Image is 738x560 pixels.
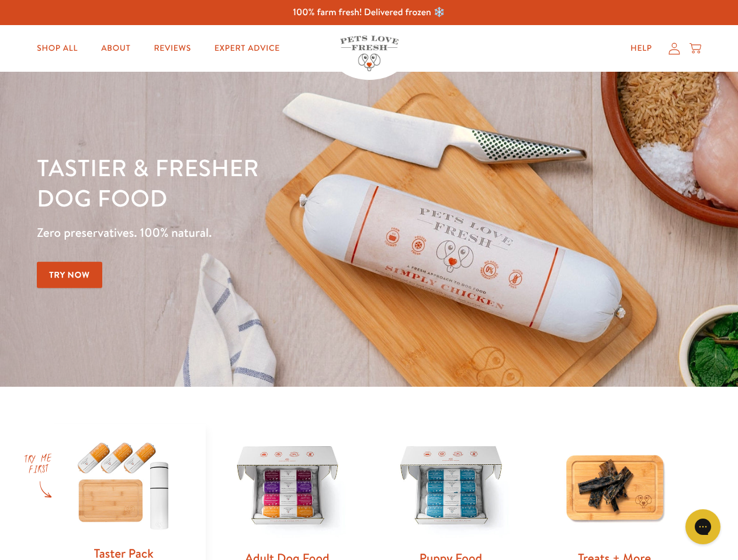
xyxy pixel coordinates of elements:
[144,37,200,60] a: Reviews
[621,37,661,60] a: Help
[205,37,289,60] a: Expert Advice
[37,222,480,243] p: Zero preservatives. 100% natural.
[37,152,480,213] h1: Tastier & fresher dog food
[680,505,726,548] iframe: Gorgias live chat messenger
[92,37,140,60] a: About
[37,262,102,288] a: Try Now
[27,37,87,60] a: Shop All
[340,36,399,71] img: Pets Love Fresh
